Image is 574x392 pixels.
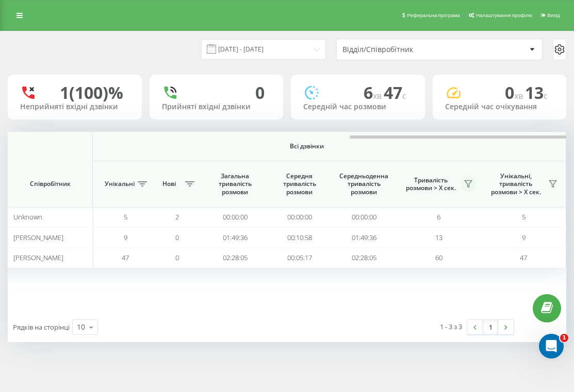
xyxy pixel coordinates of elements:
span: 47 [122,253,129,262]
div: Середній час розмови [303,103,413,111]
span: 13 [435,233,442,242]
div: 0 [255,83,265,103]
span: Середньоденна тривалість розмови [339,172,388,196]
iframe: Intercom live chat [539,334,564,359]
div: 10 [77,322,85,332]
span: [PERSON_NAME] [13,253,63,262]
td: 00:00:00 [267,207,332,227]
td: 00:05:17 [267,248,332,268]
span: 47 [520,253,527,262]
span: Unknown [13,212,42,221]
div: Відділ/Співробітник [342,45,466,54]
span: 2 [175,212,179,221]
span: Реферальна програма [407,12,460,18]
td: 02:28:05 [332,248,396,268]
span: Вихід [547,12,560,18]
td: 01:49:36 [332,227,396,247]
span: Нові [156,180,182,188]
td: 00:00:00 [332,207,396,227]
span: Унікальні [105,180,135,188]
span: 13 [525,81,548,104]
span: Загальна тривалість розмови [210,172,259,196]
span: [PERSON_NAME] [13,233,63,242]
span: 9 [522,233,526,242]
td: 01:49:36 [203,227,267,247]
span: Налаштування профілю [476,12,532,18]
span: 0 [175,233,179,242]
span: 5 [522,212,526,221]
span: Середня тривалість розмови [275,172,324,196]
span: хв [514,90,525,101]
div: 1 (100)% [60,83,123,103]
span: 5 [124,212,127,221]
div: Неприйняті вхідні дзвінки [20,103,129,111]
div: 1 - 3 з 3 [440,321,462,332]
span: 6 [364,81,384,104]
span: c [402,90,406,101]
span: 60 [435,253,442,262]
span: 0 [505,81,525,104]
span: 47 [384,81,406,104]
span: c [544,90,548,101]
span: Всі дзвінки [78,142,535,150]
td: 02:28:05 [203,248,267,268]
span: Співробітник [17,180,84,188]
span: хв [373,90,384,101]
span: Унікальні, тривалість розмови > Х сек. [486,172,545,196]
div: Середній час очікування [445,103,554,111]
a: 1 [483,320,498,334]
span: 0 [175,253,179,262]
span: 6 [437,212,440,221]
td: 00:00:00 [203,207,267,227]
span: Рядків на сторінці [13,322,70,332]
span: 1 [560,334,568,342]
td: 00:10:58 [267,227,332,247]
span: 9 [124,233,127,242]
span: Тривалість розмови > Х сек. [401,176,461,192]
div: Прийняті вхідні дзвінки [162,103,271,111]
